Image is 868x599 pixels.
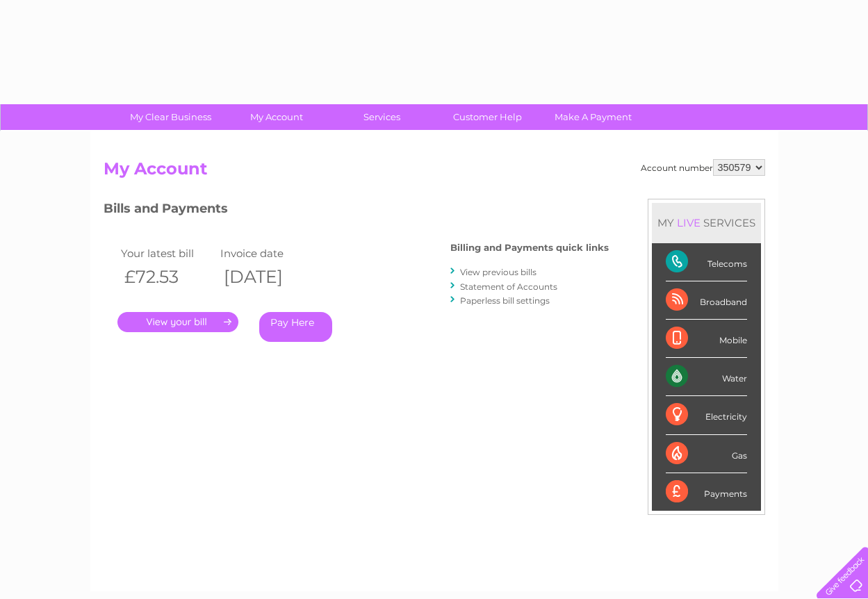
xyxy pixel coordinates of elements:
a: My Account [219,104,334,130]
div: Electricity [666,396,747,434]
a: Customer Help [430,104,545,130]
div: MY SERVICES [652,203,761,243]
th: [DATE] [217,263,317,291]
h4: Billing and Payments quick links [450,243,609,253]
td: Your latest bill [117,244,218,263]
th: £72.53 [117,263,218,291]
div: Water [666,358,747,396]
h3: Bills and Payments [104,199,609,223]
a: View previous bills [460,267,537,277]
a: Pay Here [259,312,332,342]
div: Payments [666,473,747,511]
div: Account number [641,159,765,176]
a: Paperless bill settings [460,295,550,306]
a: Services [325,104,439,130]
a: Make A Payment [536,104,650,130]
a: Statement of Accounts [460,281,557,292]
a: . [117,312,238,332]
h2: My Account [104,159,765,186]
a: My Clear Business [113,104,228,130]
td: Invoice date [217,244,317,263]
div: Mobile [666,320,747,358]
div: Gas [666,435,747,473]
div: Telecoms [666,243,747,281]
div: Broadband [666,281,747,320]
div: LIVE [674,216,703,229]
